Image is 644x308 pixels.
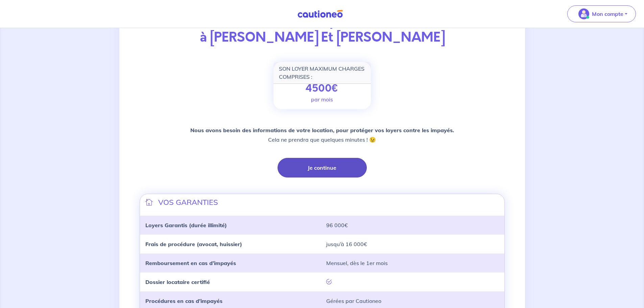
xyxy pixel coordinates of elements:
p: par mois [311,95,333,103]
strong: Dossier locataire certifié [145,279,210,285]
strong: Nous avons besoin des informations de votre location, pour protéger vos loyers contre les impayés. [190,127,454,134]
strong: Loyers Garantis (durée illimité) [145,222,227,229]
strong: Procédures en cas d’impayés [145,298,222,304]
div: SON LOYER MAXIMUM CHARGES COMPRISES : [273,62,371,84]
strong: Frais de procédure (avocat, huissier) [145,241,242,247]
p: VOS GARANTIES [158,197,218,208]
p: Mensuel, dès le 1er mois [326,259,499,267]
p: jusqu’à 16 000€ [326,240,499,248]
p: Vous avez accepté de louer à [PERSON_NAME] Et [PERSON_NAME] [140,13,505,46]
button: Je continue [278,158,367,177]
p: 4500 [306,82,339,95]
p: Mon compte [592,10,623,18]
button: illu_account_valid_menu.svgMon compte [567,5,636,22]
p: 96 000€ [326,221,499,229]
p: Cela ne prendra que quelques minutes ! 😉 [190,125,454,144]
img: Cautioneo [295,10,345,18]
p: Gérées par Cautioneo [326,297,499,305]
span: € [331,81,338,96]
strong: Remboursement en cas d’impayés [145,260,236,266]
img: illu_account_valid_menu.svg [578,8,589,19]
